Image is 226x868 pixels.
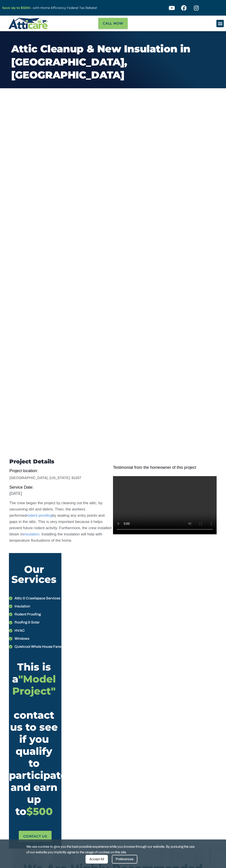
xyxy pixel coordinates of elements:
[86,855,108,864] div: Accept All
[9,611,61,617] a: Rodent Proofing
[9,459,113,464] h4: Project Details
[2,5,111,10] p: – with Home Efficiency Federal Tax Rebate!
[113,465,217,469] h4: Testimonial from the homeowner of this project
[103,20,123,27] span: Call Now
[9,603,61,609] a: Insulation
[12,673,56,697] span: "Model Project"
[98,18,128,29] a: Call Now
[9,595,61,601] a: Attic & Crawlspace Services
[13,619,40,625] span: Roofing & Solar
[112,855,137,864] div: Preferences
[9,661,59,817] h4: This is a contact us to see if you qualify to participate and earn up to
[9,500,113,543] p: The crew began the project by cleaning out the attic, by vacuuming dirt and debris. Then, the wor...
[13,636,29,642] span: Windows
[13,644,61,650] span: Quietcool Whole House Fans
[9,469,113,473] h4: Project location:
[2,6,30,10] a: Save Up to $1200
[9,492,113,496] h4: [DATE]
[2,771,74,855] iframe: Chat Invitation
[9,636,61,642] a: Windows
[9,485,113,489] h4: Service Date:
[9,475,113,481] div: [GEOGRAPHIC_DATA], [US_STATE], 91207
[23,532,39,536] a: insulation
[13,595,60,601] span: Attic & Crawlspace Services
[9,564,59,584] h4: Our Services
[13,603,30,609] span: Insulation
[13,611,41,617] span: Rodent Proofing
[27,513,52,518] a: rodent proofing
[11,42,215,82] h4: Attic Cleanup & New Insulation in [GEOGRAPHIC_DATA], [GEOGRAPHIC_DATA]
[216,20,224,27] div: Menu Toggle
[9,619,61,625] a: Roofing & Solar
[9,644,61,650] a: Quietcool Whole House Fans
[13,628,25,634] span: HVAC
[26,844,197,855] span: We use cookies to give you the best possible experience while you browse through our website. By ...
